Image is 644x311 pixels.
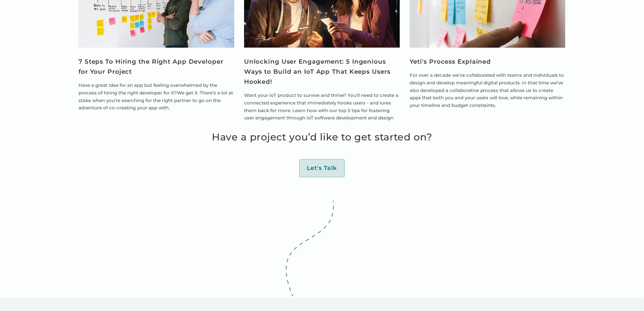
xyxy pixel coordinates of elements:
p: For over a decade we’ve collaborated with teams and individuals to design and develop meaningful ... [410,72,565,109]
a: 7 Steps To Hiring the Right App Developer for Your Project [79,57,234,77]
a: Yeti's Process Explained [410,57,565,67]
p: Have a great idea for an app but feeling overwhelmed by the process of hiring the right developer... [79,82,234,112]
h2: Have a project you’d like to get started on? [212,129,432,145]
a: Unlocking User Engagement: 5 Ingenious Ways to Build an IoT App That Keeps Users Hooked! [244,57,400,87]
p: Want your IoT product to survive and thrive? You'll need to create a connected experience that im... [244,92,400,122]
div: Let's Talk [307,164,337,172]
a: Let's Talk [299,159,345,177]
